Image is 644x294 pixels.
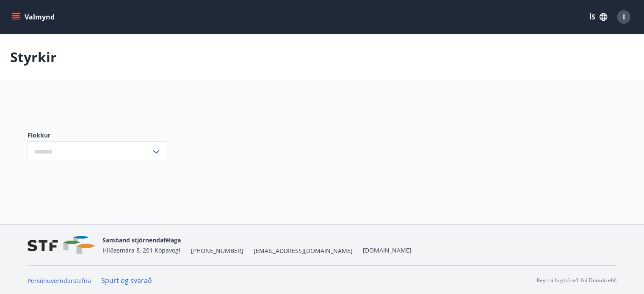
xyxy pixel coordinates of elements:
a: [DOMAIN_NAME] [363,246,412,254]
button: ÍS [585,9,612,25]
span: I [623,12,625,22]
span: Hlíðasmára 8, 201 Kópavogi [102,246,180,254]
p: Styrkir [10,48,57,66]
p: Keyrt á hugbúnaði frá Dorado ehf. [537,277,617,284]
label: Flokkur [28,131,167,140]
a: Persónuverndarstefna [28,277,91,285]
span: [PHONE_NUMBER] [191,247,243,255]
a: Spurt og svarað [101,276,152,285]
button: menu [10,9,58,25]
button: I [614,7,634,27]
img: vjCaq2fThgY3EUYqSgpjEiBg6WP39ov69hlhuPVN.png [28,236,96,254]
span: Samband stjórnendafélaga [102,236,181,244]
span: [EMAIL_ADDRESS][DOMAIN_NAME] [254,247,353,255]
